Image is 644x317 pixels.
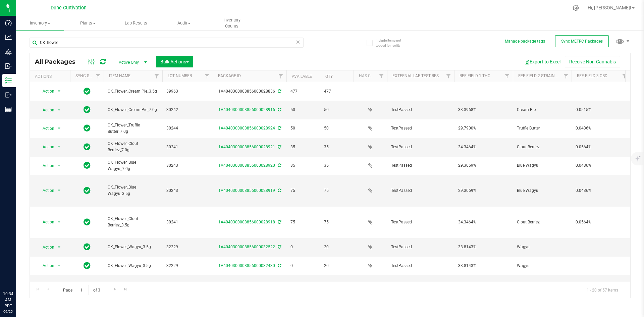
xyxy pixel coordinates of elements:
a: Qty [325,74,333,79]
inline-svg: Inventory [5,77,12,84]
div: 1A4040300008856000028836 [212,88,287,95]
span: 33.8143% [458,244,509,250]
span: 30243 [166,162,209,169]
a: Ref Field 2 Strain Name [518,73,567,78]
span: Clout Berriez [517,219,568,225]
span: Sync from Compliance System [277,245,281,249]
span: 50 [290,125,316,131]
span: Sync from Compliance System [277,163,281,168]
th: Has COA [354,70,387,82]
span: CK_Flower_Clout Berriez_7.0g [108,141,158,153]
span: TestPassed [391,219,450,225]
span: select [55,87,63,96]
span: Lab Results [116,20,156,26]
span: Sync from Compliance System [277,263,281,268]
span: CK_Flower_Wagyu_3.5g [108,263,158,269]
span: 33.8143% [458,263,509,269]
span: Inventory [16,20,64,26]
span: In Sync [84,142,91,152]
span: 0.0515% [576,107,626,113]
span: 29.7900% [458,125,509,131]
span: Sync from Compliance System [277,126,281,130]
span: 75 [290,188,316,194]
span: 34.3464% [458,144,509,150]
span: 0.0564% [576,219,626,225]
span: 0 [290,244,316,250]
inline-svg: Reports [5,106,12,113]
inline-svg: Dashboard [5,19,12,26]
input: Search Package ID, Item Name, SKU, Lot or Part Number... [30,38,304,48]
span: Action [37,186,55,195]
span: Hi, [PERSON_NAME]! [588,5,631,10]
a: Item Name [109,73,130,78]
span: Sync from Compliance System [277,89,281,94]
span: 35 [290,162,316,169]
span: In Sync [84,105,91,114]
span: 34.3464% [458,219,509,225]
span: CK_Flower_Clout Berriez_3.5g [108,216,158,228]
inline-svg: Analytics [5,34,12,41]
span: CK_Flower_Wagyu_3.5g [108,244,158,250]
a: Available [292,74,312,79]
span: CK_Flower_Blue Wagyu_3.5g [108,184,158,197]
span: CK_Flower_Truffle Butter_7.0g [108,122,158,135]
inline-svg: Outbound [5,92,12,98]
span: 20 [324,263,350,269]
span: All Packages [35,58,82,65]
a: Plants [64,16,112,30]
span: Blue Wagyu [517,188,568,194]
span: TestPassed [391,125,450,131]
a: 1A4040300008856000028920 [218,163,275,168]
span: Action [37,217,55,227]
span: Include items not tagged for facility [376,38,409,48]
span: Sync METRC Packages [561,39,603,44]
span: select [55,243,63,252]
span: TestPassed [391,107,450,113]
div: Actions [35,74,67,79]
a: Ref Field 1 THC [460,73,490,78]
a: 1A4040300008856000028916 [218,107,275,112]
span: 75 [290,219,316,225]
span: Sync from Compliance System [277,107,281,112]
span: select [55,105,63,115]
span: Page of 3 [57,285,106,295]
span: Action [37,87,55,96]
p: 09/25 [3,309,13,314]
span: Cream Pie [517,107,568,113]
span: 32229 [166,244,209,250]
span: In Sync [84,242,91,252]
a: Go to the next page [110,285,120,294]
span: 50 [290,107,316,113]
a: 1A4040300008856000028919 [218,188,275,193]
span: Inventory Counts [208,17,256,29]
span: CK_Flower_Blue Wagyu_7.0g [108,159,158,172]
span: TestPassed [391,188,450,194]
span: Wagyu [517,263,568,269]
span: Sync from Compliance System [277,188,281,193]
a: Inventory Counts [208,16,256,30]
span: In Sync [84,186,91,195]
a: Lab Results [112,16,160,30]
span: Clear [296,38,300,46]
span: 20 [324,244,350,250]
span: 30243 [166,188,209,194]
a: Filter [502,70,513,82]
a: Sync Status [75,73,101,78]
a: 1A4040300008856000028924 [218,126,275,130]
span: Clout Berriez [517,144,568,150]
a: Audit [160,16,208,30]
span: Action [37,243,55,252]
span: Blue Wagyu [517,162,568,169]
span: 30244 [166,125,209,131]
a: Filter [202,70,213,82]
a: Filter [560,70,572,82]
span: Wagyu [517,244,568,250]
span: 30241 [166,144,209,150]
span: Action [37,105,55,115]
span: select [55,124,63,133]
span: 0.0436% [576,125,626,131]
span: 75 [324,219,350,225]
a: External Lab Test Result [392,73,445,78]
span: In Sync [84,261,91,270]
span: 0.0436% [576,188,626,194]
